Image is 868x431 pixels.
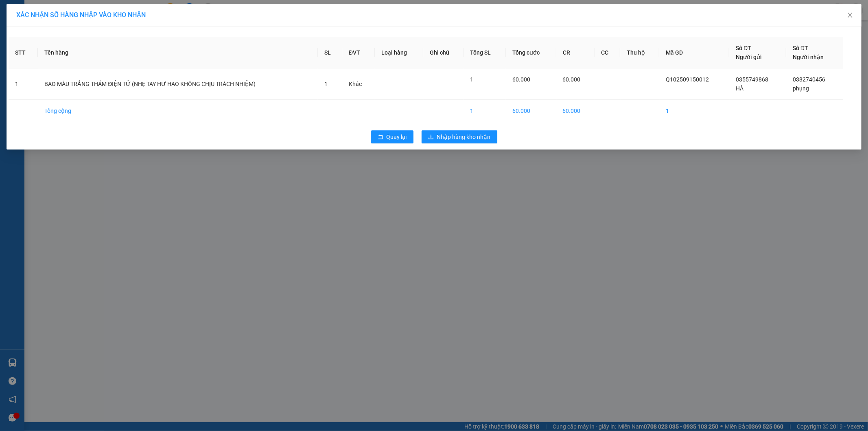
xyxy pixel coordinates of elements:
span: 0355749868 [736,76,768,83]
td: 60.000 [506,100,556,122]
td: 1 [659,100,729,122]
td: Tổng cộng [38,100,318,122]
td: 1 [9,68,38,100]
th: ĐVT [342,37,375,68]
span: 1 [470,76,474,83]
div: Quận 10 [71,7,122,26]
span: 0382740456 [793,76,825,83]
span: 60.000 [563,76,581,83]
span: phụng [793,85,809,92]
button: rollbackQuay lại [371,130,413,143]
span: XÁC NHẬN SỐ HÀNG NHẬP VÀO KHO NHẬN [16,11,146,19]
th: SL [318,37,342,68]
span: Quay lại [387,132,407,141]
th: CR [556,37,595,68]
th: Tổng SL [464,37,506,68]
div: Trạm 3.5 TLài [7,7,66,26]
span: Người nhận [793,54,824,60]
span: rollback [378,134,383,141]
span: Số ĐT [736,45,751,51]
span: Nhận: [71,8,91,16]
td: 1 [464,100,506,122]
span: HÀ [736,85,743,92]
span: Q102509150012 [666,76,709,83]
span: Số ĐT [793,45,808,51]
span: download [428,134,434,141]
div: YÊN [71,26,122,36]
th: Tên hàng [38,37,318,68]
div: ng t bé ba [7,26,66,36]
th: Thu hộ [620,37,659,68]
th: Loại hàng [375,37,423,68]
th: Ghi chú [423,37,464,68]
td: Khác [342,68,375,100]
td: BAO MÀU TRẮNG THẢM ĐIỆN TỬ (NHẸ TAY HƯ HAO KHÔNG CHỊU TRÁCH NHIỆM) [38,68,318,100]
div: 083174009495 [7,48,66,57]
th: STT [9,37,38,68]
span: Người gửi [736,54,762,60]
span: close [847,12,853,18]
th: CC [595,37,620,68]
span: 1 [324,81,328,87]
span: Gửi: [7,8,20,16]
td: 60.000 [556,100,595,122]
button: downloadNhập hàng kho nhận [422,130,497,143]
span: 60.000 [512,76,530,83]
button: Close [839,4,861,27]
span: Nhập hàng kho nhận [437,132,491,141]
th: Tổng cước [506,37,556,68]
th: Mã GD [659,37,729,68]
